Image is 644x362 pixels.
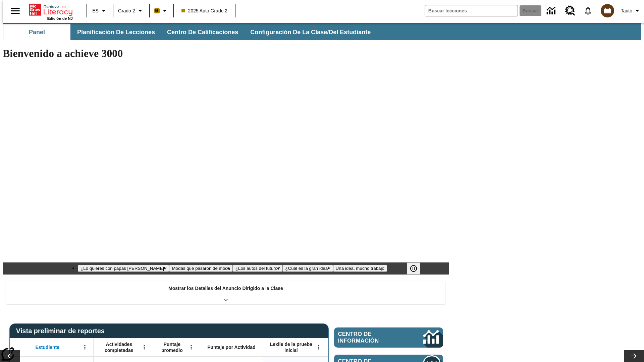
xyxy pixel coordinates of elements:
[407,262,427,275] div: Pausar
[233,265,283,272] button: Diapositiva 3 ¿Los autos del futuro?
[407,262,420,275] button: Pausar
[139,342,149,352] button: Abrir menú
[334,327,443,348] a: Centro de información
[118,7,135,14] span: Grado 2
[425,5,518,16] input: Buscar campo
[115,5,147,17] button: Grado: Grado 2, Elige un grado
[618,5,644,17] button: Perfil/Configuración
[207,344,255,350] span: Puntaje por Actividad
[80,342,90,352] button: Abrir menú
[152,5,171,17] button: Boost El color de la clase es anaranjado claro. Cambiar el color de la clase.
[543,2,561,20] a: Centro de información
[597,2,618,19] button: Escoja un nuevo avatar
[267,341,316,353] span: Lexile de la prueba inicial
[624,350,644,362] button: Carrusel de lecciones, seguir
[621,7,632,14] span: Tauto
[156,341,188,353] span: Puntaje promedio
[561,2,579,20] a: Centro de recursos, Se abrirá en una pestaña nueva.
[92,7,99,14] span: ES
[3,24,70,40] button: Panel
[601,4,614,17] img: avatar image
[579,2,597,19] a: Notificaciones
[168,285,283,292] p: Mostrar los Detalles del Anuncio Dirigido a la Clase
[97,341,141,353] span: Actividades completadas
[29,3,73,16] a: Portada
[314,342,324,352] button: Abrir menú
[47,16,73,20] span: Edición de NJ
[5,1,25,21] button: Abrir el menú lateral
[283,265,333,272] button: Diapositiva 4 ¿Cuál es la gran idea?
[333,265,387,272] button: Diapositiva 5 Una idea, mucho trabajo
[245,24,376,40] button: Configuración de la clase/del estudiante
[3,47,449,60] h1: Bienvenido a achieve 3000
[6,281,445,304] div: Mostrar los Detalles del Anuncio Dirigido a la Clase
[169,265,232,272] button: Diapositiva 2 Modas que pasaron de moda
[338,331,401,344] span: Centro de información
[3,24,377,40] div: Subbarra de navegación
[162,24,244,40] button: Centro de calificaciones
[186,342,196,352] button: Abrir menú
[155,6,159,15] span: B
[36,344,60,350] span: Estudiante
[89,5,111,17] button: Lenguaje: ES, Selecciona un idioma
[16,327,108,335] span: Vista preliminar de reportes
[72,24,160,40] button: Planificación de lecciones
[29,2,73,20] div: Portada
[78,265,169,272] button: Diapositiva 1 ¿Lo quieres con papas fritas?
[3,23,641,40] div: Subbarra de navegación
[181,7,228,14] span: 2025 Auto Grade 2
